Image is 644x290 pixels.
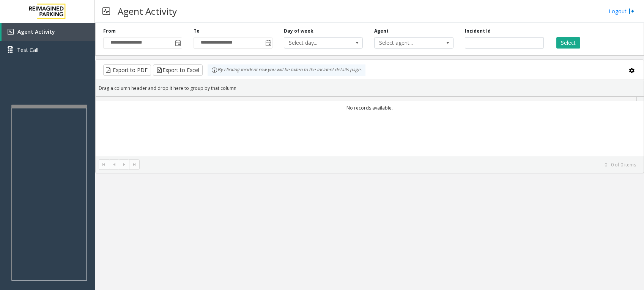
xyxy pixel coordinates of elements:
div: Drag a column header and drop it here to group by that column [96,82,644,95]
button: Select [556,37,580,49]
img: infoIcon.svg [211,67,217,73]
label: Incident Id [465,28,491,34]
img: pageIcon [102,2,110,20]
kendo-pager-info: 0 - 0 of 0 items [144,161,636,168]
span: Select day... [284,38,347,48]
label: From [103,28,116,34]
h3: Agent Activity [114,2,181,20]
div: Data table [96,97,644,156]
label: Agent [374,28,389,34]
label: To [194,28,200,34]
button: Export to Excel [153,64,203,76]
span: Select agent... [375,38,437,48]
a: Agent Activity [2,23,95,41]
span: Toggle popup [173,38,182,48]
td: No records available. [96,101,644,114]
span: Test Call [17,46,38,54]
a: Logout [609,7,635,15]
label: Day of week [284,28,313,34]
span: Agent Activity [17,28,55,35]
img: 'icon' [8,29,14,35]
button: Export to PDF [103,64,151,76]
img: logout [628,7,635,15]
span: Toggle popup [264,38,272,48]
div: By clicking Incident row you will be taken to the incident details page. [208,64,365,76]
